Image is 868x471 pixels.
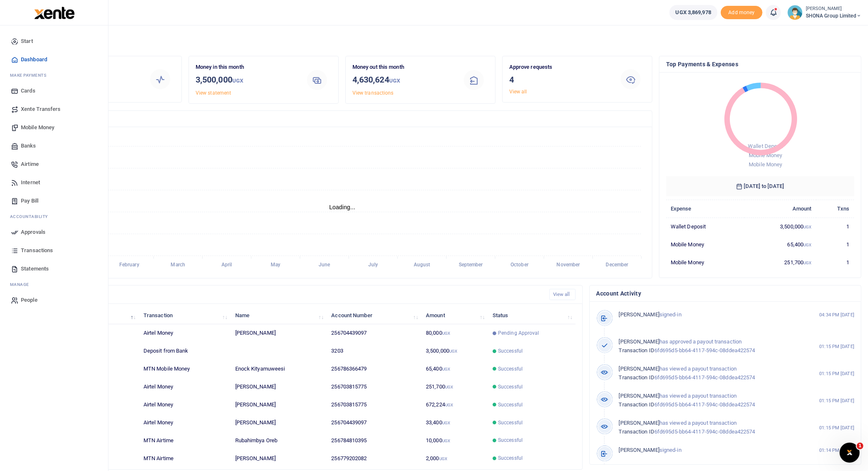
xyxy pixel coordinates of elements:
p: has approved a payout transaction 6fd695d5-bb64-4117-594c-08ddea422574 [619,338,795,355]
td: 672,224 [421,396,488,414]
small: 01:15 PM [DATE] [819,397,854,404]
li: Ac [7,210,101,223]
small: UGX [442,331,450,336]
span: Approvals [21,228,45,236]
p: signed-in [619,311,795,319]
th: Amount [745,200,816,218]
iframe: Intercom live chat [840,443,860,463]
span: Add money [721,6,762,20]
h6: [DATE] to [DATE] [666,176,854,196]
tspan: June [319,262,330,268]
td: 256704439097 [327,324,421,342]
span: Internet [21,178,40,187]
span: People [21,296,38,304]
tspan: April [221,262,232,268]
small: UGX [442,367,450,371]
td: Airtel Money [139,396,231,414]
td: 256786366479 [327,360,421,378]
tspan: September [459,262,483,268]
h3: 4 [509,73,609,86]
tspan: March [171,262,186,268]
td: [PERSON_NAME] [230,396,327,414]
td: 3,500,000 [421,342,488,360]
td: 10,000 [421,431,488,449]
p: has viewed a payout transaction 6fd695d5-bb64-4117-594c-08ddea422574 [619,392,795,409]
span: [PERSON_NAME] [619,338,659,345]
td: [PERSON_NAME] [230,449,327,467]
li: M [7,69,101,82]
a: Statements [7,260,101,278]
small: 01:15 PM [DATE] [819,424,854,431]
span: ake Payments [14,72,47,78]
h3: 3,500,000 [196,73,296,87]
th: Txns [816,200,854,218]
a: Pay Bill [7,192,101,210]
small: UGX [803,261,811,265]
td: 80,000 [421,324,488,342]
span: countability [16,213,48,220]
span: Transaction ID [619,374,654,381]
li: M [7,278,101,291]
p: Approve requests [509,63,609,72]
a: logo-small logo-large logo-large [33,9,75,15]
p: signed-in [619,446,795,455]
td: 1 [816,253,854,271]
span: Successful [498,454,523,462]
td: [PERSON_NAME] [230,414,327,432]
span: Successful [498,401,523,408]
tspan: August [414,262,430,268]
td: Airtel Money [139,324,231,342]
small: 01:14 PM [DATE] [819,447,854,454]
span: Banks [21,142,36,150]
small: UGX [442,438,450,443]
td: 251,700 [421,378,488,396]
td: 1 [816,235,854,253]
tspan: November [557,262,581,268]
small: UGX [803,225,811,229]
td: MTN Mobile Money [139,360,231,378]
small: UGX [445,403,453,407]
span: Transaction ID [619,401,654,408]
small: UGX [232,78,243,84]
a: Internet [7,173,101,192]
td: 3,500,000 [745,218,816,235]
a: View all [509,89,527,95]
td: Wallet Deposit [666,218,745,235]
td: 3203 [327,342,421,360]
a: View transactions [352,90,394,96]
td: 256703815775 [327,396,421,414]
a: Approvals [7,223,101,241]
span: [PERSON_NAME] [619,447,659,453]
span: Xente Transfers [21,105,61,113]
span: Transaction ID [619,347,654,353]
span: UGX 3,869,978 [676,8,711,17]
td: 256703815775 [327,378,421,396]
li: Wallet ballance [666,5,721,20]
h4: Hello Janat [32,36,861,45]
span: Successful [498,365,523,373]
td: Rubahimbya Oreb [230,431,327,449]
a: View statement [196,90,231,96]
span: Pay Bill [21,197,38,205]
a: Airtime [7,155,101,173]
a: Start [7,32,101,50]
td: Enock Kityamuweesi [230,360,327,378]
small: UGX [803,243,811,247]
tspan: October [511,262,529,268]
h4: Account Activity [596,289,854,298]
td: [PERSON_NAME] [230,378,327,396]
p: has viewed a payout transaction 6fd695d5-bb64-4117-594c-08ddea422574 [619,419,795,436]
span: Dashboard [21,55,47,64]
td: [PERSON_NAME] [230,324,327,342]
small: UGX [442,421,450,425]
small: UGX [439,456,447,461]
span: Pending Approval [498,329,539,337]
span: Mobile Money [21,123,54,132]
span: Successful [498,436,523,444]
td: MTN Airtime [139,431,231,449]
small: UGX [389,78,400,84]
h3: 4,630,624 [352,73,453,87]
th: Account Number: activate to sort column ascending [327,306,421,324]
span: 1 [857,443,863,449]
small: 01:15 PM [DATE] [819,370,854,377]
